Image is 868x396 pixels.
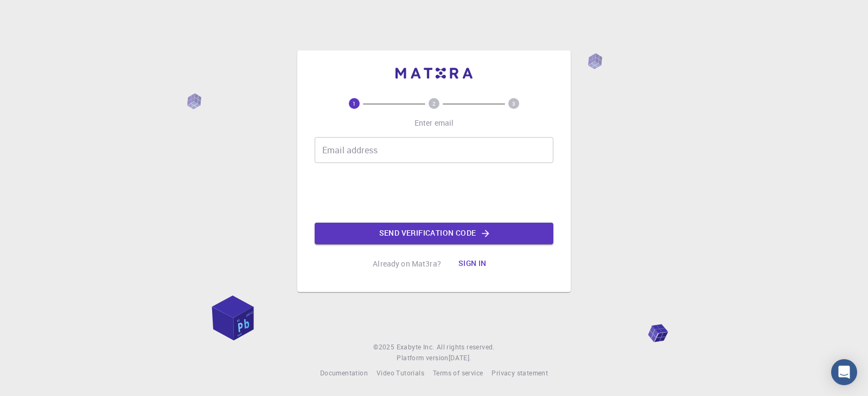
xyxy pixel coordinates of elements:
text: 3 [512,100,515,107]
span: Terms of service [433,368,483,377]
iframe: reCAPTCHA [352,172,516,214]
span: [DATE] . [449,353,471,362]
span: Privacy statement [492,368,548,377]
p: Already on Mat3ra? [373,258,441,269]
span: All rights reserved. [437,342,495,353]
text: 1 [353,100,356,107]
a: Documentation [320,368,368,379]
span: Exabyte Inc. [397,342,435,351]
p: Enter email [414,118,454,128]
span: Platform version [397,353,448,363]
div: Open Intercom Messenger [831,359,857,385]
button: Sign in [450,253,495,275]
text: 2 [432,100,436,107]
a: Privacy statement [492,368,548,379]
a: [DATE]. [449,353,471,363]
a: Exabyte Inc. [397,342,435,353]
span: © 2025 [373,342,396,353]
span: Documentation [320,368,368,377]
a: Terms of service [433,368,483,379]
button: Send verification code [315,223,553,244]
a: Video Tutorials [376,368,424,379]
span: Video Tutorials [376,368,424,377]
